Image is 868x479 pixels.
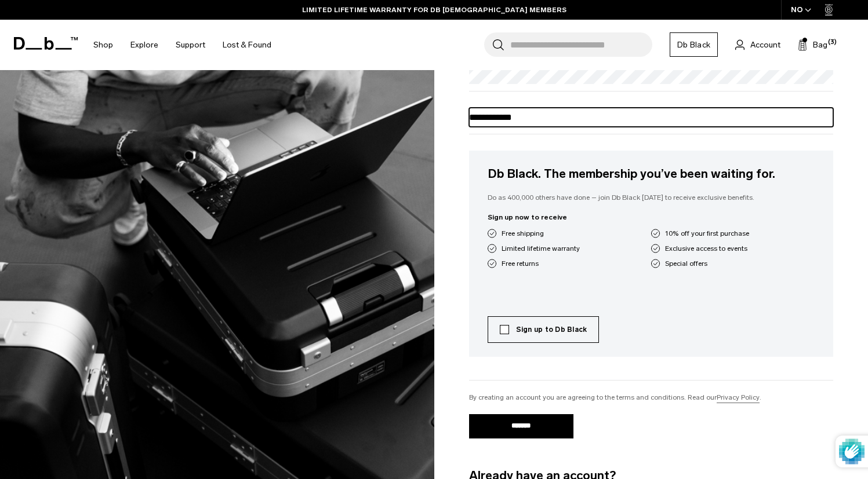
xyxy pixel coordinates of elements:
span: Bag [813,39,827,51]
p: Sign up now to receive [488,212,815,222]
p: Do as 400,000 others have done – join Db Black [DATE] to receive exclusive benefits. [488,192,815,203]
span: Special offers [665,258,707,269]
label: Sign up to Db Black [500,324,587,335]
a: Account [735,38,780,52]
button: Bag (3) [798,38,827,52]
a: Privacy Policy [717,392,760,403]
a: Db Black [670,32,718,57]
a: Lost & Found [223,24,271,65]
span: (3) [828,38,837,47]
a: LIMITED LIFETIME WARRANTY FOR DB [DEMOGRAPHIC_DATA] MEMBERS [302,5,566,15]
span: Account [750,39,780,51]
span: Limited lifetime warranty [502,243,580,254]
span: Free shipping [502,228,544,239]
div: By creating an account you are agreeing to the terms and conditions. Read our . [469,392,834,403]
span: 10% off your first purchase [665,228,749,239]
h4: Db Black. The membership you’ve been waiting for. [488,164,815,183]
a: Support [176,24,205,65]
span: Exclusive access to events [665,243,747,254]
a: Shop [93,24,113,65]
nav: Main Navigation [85,20,280,70]
a: Explore [130,24,158,65]
img: Protected by hCaptcha [839,436,865,467]
span: Free returns [502,258,539,269]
